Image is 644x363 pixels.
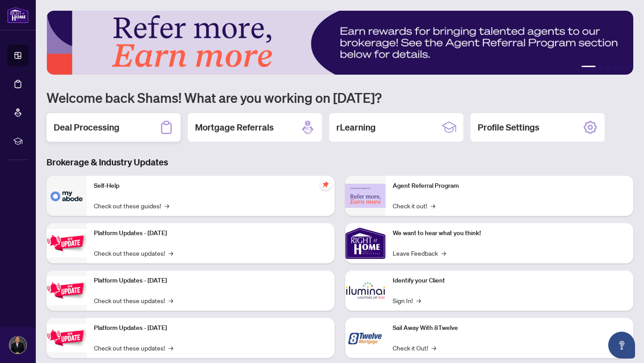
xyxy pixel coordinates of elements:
[431,201,435,211] span: →
[169,248,173,258] span: →
[47,89,633,106] h1: Welcome back Shams! What are you working on [DATE]?
[432,343,436,353] span: →
[94,181,327,191] p: Self-Help
[393,201,435,211] a: Check it out!→
[94,201,169,211] a: Check out these guides!→
[441,248,446,258] span: →
[195,121,274,134] h2: Mortgage Referrals
[169,295,173,305] span: →
[345,318,386,358] img: Sail Away With 8Twelve
[94,323,327,333] p: Platform Updates - [DATE]
[47,229,87,257] img: Platform Updates - July 21, 2025
[599,66,603,69] button: 2
[393,343,436,353] a: Check it Out!→
[621,66,624,69] button: 5
[165,201,169,211] span: →
[416,295,421,305] span: →
[478,121,539,134] h2: Profile Settings
[94,343,173,353] a: Check out these updates!→
[47,324,87,352] img: Platform Updates - June 23, 2025
[169,343,173,353] span: →
[393,181,626,191] p: Agent Referral Program
[345,270,386,311] img: Identify your Client
[9,337,26,354] img: Profile Icon
[393,276,626,286] p: Identify your Client
[94,276,327,286] p: Platform Updates - [DATE]
[608,332,635,359] button: Open asap
[345,223,386,263] img: We want to hear what you think!
[94,295,173,305] a: Check out these updates!→
[54,121,119,134] h2: Deal Processing
[581,66,596,69] button: 1
[606,66,610,69] button: 3
[47,276,87,304] img: Platform Updates - July 8, 2025
[393,248,446,258] a: Leave Feedback→
[345,184,386,208] img: Agent Referral Program
[393,228,626,238] p: We want to hear what you think!
[94,248,173,258] a: Check out these updates!→
[393,295,421,305] a: Sign In!→
[7,7,29,23] img: logo
[94,228,327,238] p: Platform Updates - [DATE]
[320,179,331,190] span: pushpin
[47,176,87,216] img: Self-Help
[336,121,376,134] h2: rLearning
[47,11,633,75] img: Slide 0
[393,323,626,333] p: Sail Away With 8Twelve
[614,66,617,69] button: 4
[47,156,633,169] h3: Brokerage & Industry Updates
